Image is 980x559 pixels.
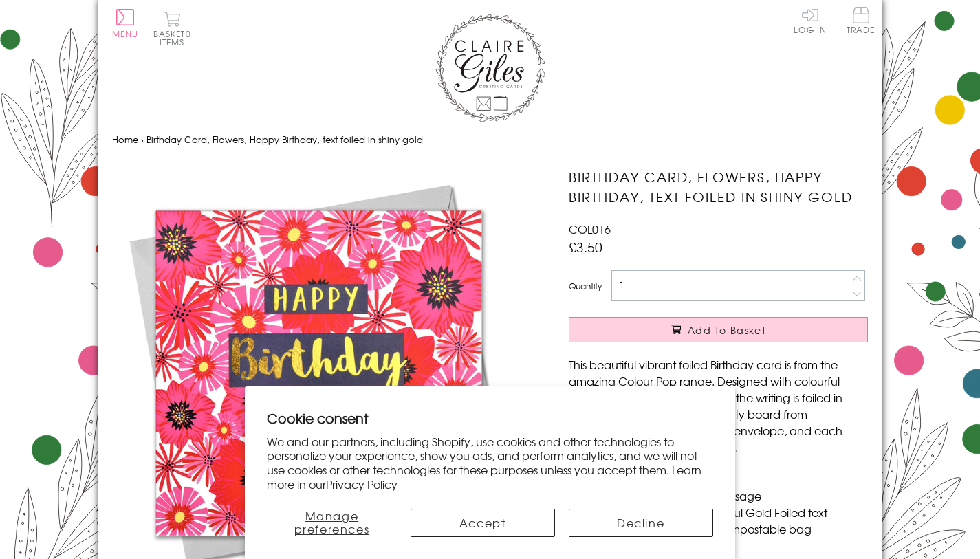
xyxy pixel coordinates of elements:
[112,28,139,40] span: Menu
[267,435,713,492] p: We and our partners, including Shopify, use cookies and other technologies to personalize your ex...
[267,408,713,428] h2: Cookie consent
[112,9,139,38] button: Menu
[569,356,868,455] p: This beautiful vibrant foiled Birthday card is from the amazing Colour Pop range. Designed with c...
[569,237,602,256] span: £3.50
[112,133,138,146] a: Home
[160,28,191,48] span: 0 items
[569,280,602,292] label: Quantity
[847,7,875,34] span: Trade
[153,11,191,46] button: Basket0 items
[569,317,868,342] button: Add to Basket
[112,126,869,154] nav: breadcrumbs
[267,509,396,537] button: Manage preferences
[141,133,144,146] span: ›
[294,507,370,537] span: Manage preferences
[146,133,423,146] span: Birthday Card, Flowers, Happy Birthday, text foiled in shiny gold
[847,7,875,36] a: Trade
[435,14,545,122] img: Claire Giles Greetings Cards
[569,509,713,537] button: Decline
[794,7,827,34] a: Log In
[569,221,611,237] span: COL016
[326,476,398,492] a: Privacy Policy
[569,167,868,207] h1: Birthday Card, Flowers, Happy Birthday, text foiled in shiny gold
[688,323,766,337] span: Add to Basket
[411,509,555,537] button: Accept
